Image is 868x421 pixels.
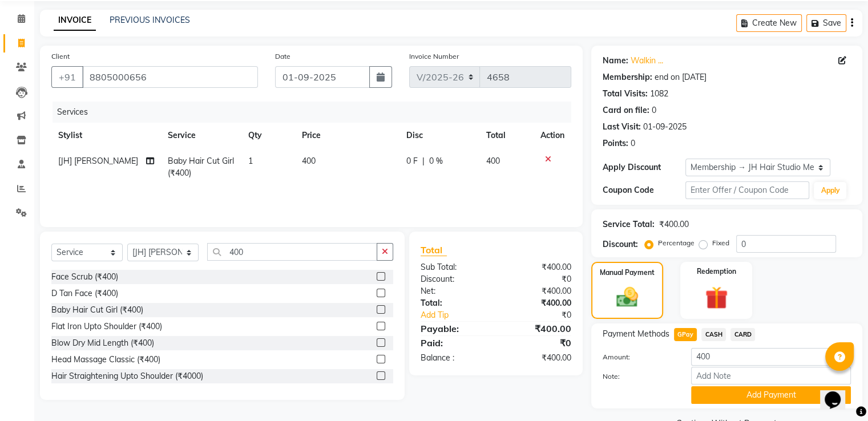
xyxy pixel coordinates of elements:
[207,243,377,261] input: Search or Scan
[820,375,857,410] iframe: chat widget
[241,123,295,148] th: Qty
[691,367,851,384] input: Add Note
[730,328,755,341] span: CARD
[496,261,580,273] div: ₹400.00
[603,55,628,67] div: Name:
[658,238,695,248] label: Percentage
[691,386,851,404] button: Add Payment
[399,123,479,148] th: Disc
[275,51,290,62] label: Date
[82,66,258,88] input: Search by Name/Mobile/Email/Code
[659,218,689,230] div: ₹400.00
[600,268,655,278] label: Manual Payment
[412,261,496,273] div: Sub Total:
[51,354,160,366] div: Head Massage Classic (₹400)
[806,14,846,32] button: Save
[412,352,496,364] div: Balance :
[486,156,500,166] span: 400
[674,328,697,341] span: GPay
[54,10,96,31] a: INVOICE
[51,288,118,299] div: D Tan Face (₹400)
[496,297,580,309] div: ₹400.00
[496,336,580,350] div: ₹0
[603,238,638,250] div: Discount:
[53,102,580,123] div: Services
[603,137,628,149] div: Points:
[412,273,496,285] div: Discount:
[603,71,652,83] div: Membership:
[422,155,425,167] span: |
[412,285,496,297] div: Net:
[603,218,655,230] div: Service Total:
[51,304,143,316] div: Baby Hair Cut Girl (₹400)
[603,104,649,116] div: Card on file:
[161,123,241,148] th: Service
[429,155,443,167] span: 0 %
[814,182,846,199] button: Apply
[701,328,726,341] span: CASH
[412,309,510,321] a: Add Tip
[650,88,668,100] div: 1082
[534,123,571,148] th: Action
[412,297,496,309] div: Total:
[421,244,447,256] span: Total
[51,271,118,283] div: Face Scrub (₹400)
[603,88,648,100] div: Total Visits:
[110,15,190,25] a: PREVIOUS INVOICES
[412,336,496,350] div: Paid:
[58,156,138,166] span: [JH] [PERSON_NAME]
[652,104,656,116] div: 0
[712,238,729,248] label: Fixed
[409,51,459,62] label: Invoice Number
[51,321,162,333] div: Flat Iron Upto Shoulder (₹400)
[609,285,645,310] img: _cash.svg
[295,123,399,148] th: Price
[496,273,580,285] div: ₹0
[643,121,687,133] div: 01-09-2025
[51,123,161,148] th: Stylist
[655,71,706,83] div: end on [DATE]
[603,161,685,173] div: Apply Discount
[510,309,579,321] div: ₹0
[496,352,580,364] div: ₹400.00
[302,156,316,166] span: 400
[631,55,663,67] a: Walkin ...
[51,66,83,88] button: +91
[594,371,683,382] label: Note:
[631,137,635,149] div: 0
[685,181,810,199] input: Enter Offer / Coupon Code
[697,266,736,277] label: Redemption
[406,155,418,167] span: 0 F
[496,322,580,335] div: ₹400.00
[603,328,669,340] span: Payment Methods
[168,156,234,178] span: Baby Hair Cut Girl (₹400)
[594,352,683,362] label: Amount:
[51,51,70,62] label: Client
[603,121,641,133] div: Last Visit:
[691,348,851,366] input: Amount
[698,284,735,312] img: _gift.svg
[51,337,154,349] div: Blow Dry Mid Length (₹400)
[603,184,685,196] div: Coupon Code
[51,370,203,382] div: Hair Straightening Upto Shoulder (₹4000)
[248,156,253,166] span: 1
[479,123,534,148] th: Total
[736,14,802,32] button: Create New
[412,322,496,335] div: Payable:
[496,285,580,297] div: ₹400.00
